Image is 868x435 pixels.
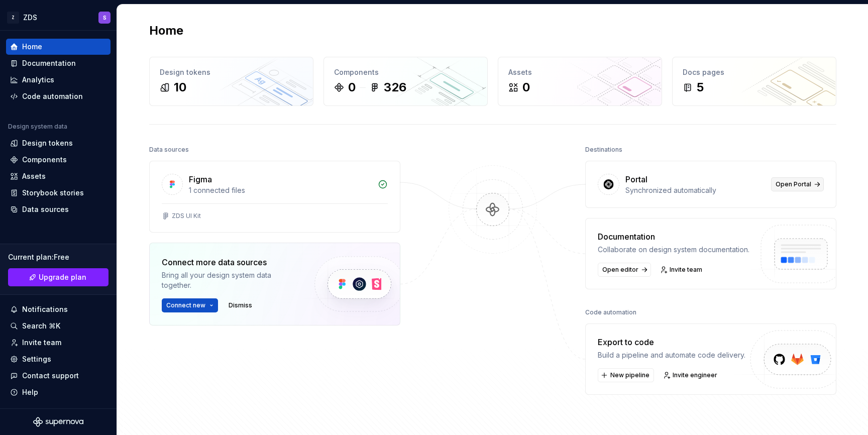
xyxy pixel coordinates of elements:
div: Search ⌘K [22,321,60,331]
div: Destinations [585,143,622,157]
div: Invite team [22,338,61,348]
a: Assets [6,168,111,184]
div: Current plan : Free [8,252,108,262]
div: Contact support [22,371,79,381]
div: 0 [348,79,356,95]
a: Invite engineer [660,368,722,382]
a: Storybook stories [6,185,111,201]
span: Upgrade plan [39,272,86,282]
div: Figma [189,173,212,185]
h2: Home [149,23,183,39]
div: Notifications [22,304,68,314]
div: Code automation [22,91,83,101]
a: Analytics [6,72,111,88]
span: Invite engineer [673,371,717,379]
div: Design tokens [22,138,73,148]
a: Code automation [6,88,111,104]
button: Upgrade plan [8,268,108,286]
div: Assets [508,67,652,77]
div: Build a pipeline and automate code delivery. [598,350,745,360]
a: Open editor [598,263,651,277]
div: Data sources [22,204,69,214]
div: Documentation [598,231,749,243]
a: Components [6,152,111,168]
div: Home [22,42,42,52]
div: ZDS [23,13,37,23]
div: Settings [22,354,51,364]
div: Data sources [149,143,189,157]
a: Invite team [657,263,707,277]
a: Docs pages5 [672,57,836,106]
div: Bring all your design system data together. [162,270,297,290]
div: 5 [697,79,704,95]
div: Design tokens [160,67,303,77]
span: Invite team [670,266,702,274]
a: Assets0 [498,57,662,106]
button: Search ⌘K [6,318,111,334]
a: Home [6,39,111,55]
div: 10 [174,79,186,95]
a: Data sources [6,201,111,217]
div: Storybook stories [22,188,84,198]
div: Portal [625,173,647,185]
div: 0 [522,79,530,95]
div: 1 connected files [189,185,372,195]
div: Docs pages [683,67,826,77]
span: Open editor [602,266,638,274]
span: New pipeline [610,371,649,379]
a: Components0326 [323,57,488,106]
button: New pipeline [598,368,654,382]
div: Components [22,155,67,165]
a: Open Portal [771,177,824,191]
div: Documentation [22,58,76,68]
a: Settings [6,351,111,367]
div: Connect more data sources [162,256,297,268]
div: Analytics [22,75,54,85]
button: Help [6,384,111,400]
div: Components [334,67,477,77]
a: Design tokens10 [149,57,313,106]
button: Dismiss [224,298,257,312]
div: Synchronized automatically [625,185,765,195]
div: 326 [384,79,406,95]
div: Collaborate on design system documentation. [598,245,749,255]
div: Export to code [598,336,745,348]
div: Help [22,387,38,397]
button: Contact support [6,368,111,384]
div: ZDS UI Kit [172,212,201,220]
div: Design system data [8,123,67,131]
a: Documentation [6,55,111,71]
a: Figma1 connected filesZDS UI Kit [149,161,400,233]
svg: Supernova Logo [33,417,83,427]
span: Open Portal [776,180,811,188]
div: Z [7,12,19,24]
a: Invite team [6,335,111,351]
button: ZZDSS [2,7,115,28]
span: Dismiss [229,301,252,309]
a: Design tokens [6,135,111,151]
span: Connect new [166,301,205,309]
button: Connect new [162,298,218,312]
button: Notifications [6,301,111,317]
div: Code automation [585,305,636,319]
div: Assets [22,171,46,181]
div: S [103,14,106,22]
